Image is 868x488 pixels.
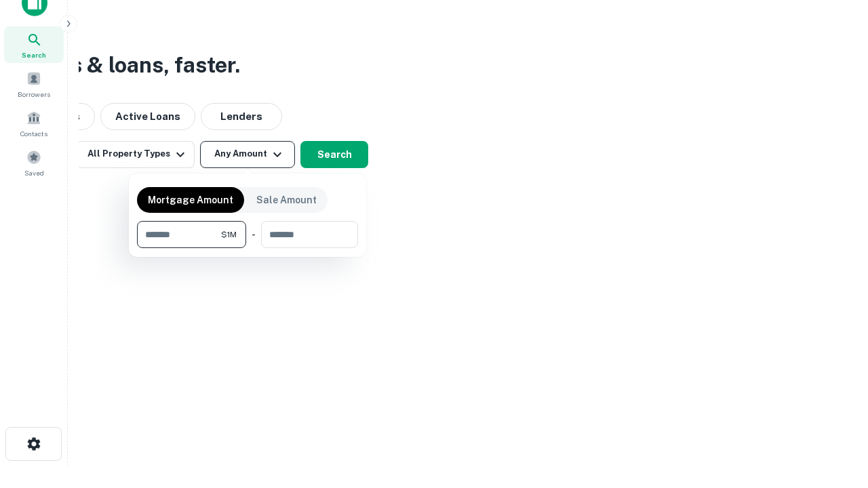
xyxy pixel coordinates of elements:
[148,192,233,207] p: Mortgage Amount
[252,221,256,248] div: -
[800,380,868,445] iframe: Chat Widget
[221,228,237,241] span: $1M
[256,192,317,207] p: Sale Amount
